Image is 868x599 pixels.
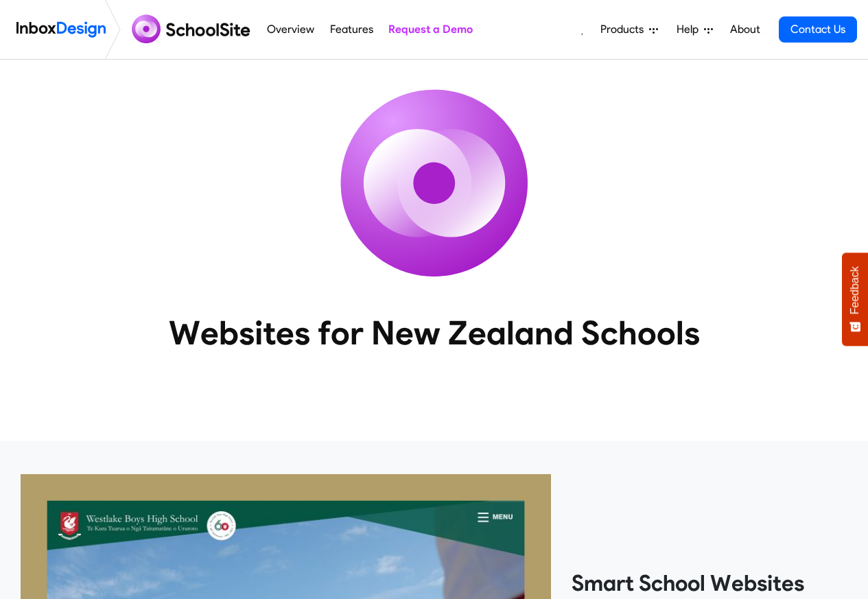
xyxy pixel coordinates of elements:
[384,16,476,43] a: Request a Demo
[849,266,861,314] span: Feedback
[311,60,558,307] img: icon_schoolsite.svg
[677,21,704,38] span: Help
[572,569,847,597] heading: Smart School Websites
[600,21,649,38] span: Products
[326,16,377,43] a: Features
[263,16,318,43] a: Overview
[779,16,857,43] a: Contact Us
[126,13,259,46] img: schoolsite logo
[595,16,664,43] a: Products
[108,312,760,353] heading: Websites for New Zealand Schools
[726,16,764,43] a: About
[671,16,718,43] a: Help
[842,252,868,346] button: Feedback - Show survey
